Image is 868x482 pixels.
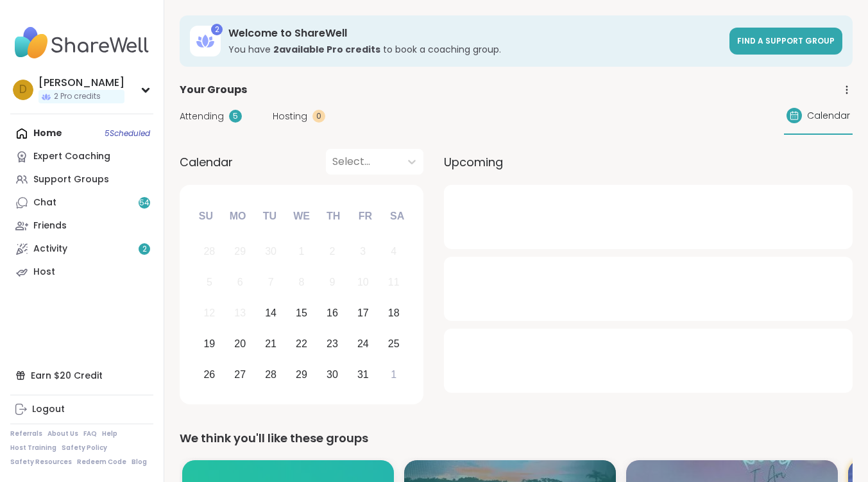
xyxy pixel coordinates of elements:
[192,202,220,230] div: Su
[388,273,400,291] div: 11
[83,429,97,438] a: FAQ
[180,429,853,447] div: We think you'll like these groups
[226,238,254,266] div: Not available Monday, September 29th, 2025
[196,238,223,266] div: Not available Sunday, September 28th, 2025
[77,458,126,467] a: Redeem Code
[351,202,379,230] div: Fr
[223,202,251,230] div: Mo
[357,273,369,291] div: 10
[180,110,224,123] span: Attending
[234,243,246,260] div: 29
[203,366,215,383] div: 26
[349,361,377,388] div: Choose Friday, October 31st, 2025
[273,43,380,56] b: 2 available Pro credit s
[194,236,409,390] div: month 2025-10
[265,304,277,322] div: 14
[226,361,254,388] div: Choose Monday, October 27th, 2025
[10,261,153,284] a: Host
[444,153,503,171] span: Upcoming
[257,269,285,297] div: Not available Tuesday, October 7th, 2025
[391,243,396,260] div: 4
[380,269,407,297] div: Not available Saturday, October 11th, 2025
[268,273,274,291] div: 7
[54,91,101,102] span: 2 Pro credits
[296,366,307,383] div: 29
[257,330,285,357] div: Choose Tuesday, October 21st, 2025
[299,273,305,291] div: 8
[10,21,153,65] img: ShareWell Nav Logo
[288,361,316,388] div: Choose Wednesday, October 29th, 2025
[383,202,411,230] div: Sa
[226,269,254,297] div: Not available Monday, October 6th, 2025
[327,335,338,352] div: 23
[196,300,223,327] div: Not available Sunday, October 12th, 2025
[10,145,153,168] a: Expert Coaching
[102,429,117,438] a: Help
[10,168,153,191] a: Support Groups
[380,330,407,357] div: Choose Saturday, October 25th, 2025
[33,266,55,279] div: Host
[32,403,65,416] div: Logout
[388,304,400,322] div: 18
[265,243,277,260] div: 30
[257,238,285,266] div: Not available Tuesday, September 30th, 2025
[380,361,407,388] div: Choose Saturday, November 1st, 2025
[257,361,285,388] div: Choose Tuesday, October 28th, 2025
[228,43,722,56] h3: You have to book a coaching group.
[329,273,335,291] div: 9
[62,443,107,452] a: Safety Policy
[729,28,842,55] a: Find a support group
[287,202,316,230] div: We
[349,238,377,266] div: Not available Friday, October 3rd, 2025
[357,304,369,322] div: 17
[380,300,407,327] div: Choose Saturday, October 18th, 2025
[319,330,346,357] div: Choose Thursday, October 23rd, 2025
[33,219,67,232] div: Friends
[380,238,407,266] div: Not available Saturday, October 4th, 2025
[226,300,254,327] div: Not available Monday, October 13th, 2025
[329,243,335,260] div: 2
[207,273,212,291] div: 5
[203,243,215,260] div: 28
[203,304,215,322] div: 12
[288,238,316,266] div: Not available Wednesday, October 1st, 2025
[319,361,346,388] div: Choose Thursday, October 30th, 2025
[33,150,110,163] div: Expert Coaching
[288,330,316,357] div: Choose Wednesday, October 22nd, 2025
[10,429,42,438] a: Referrals
[327,366,338,383] div: 30
[312,110,325,123] div: 0
[226,330,254,357] div: Choose Monday, October 20th, 2025
[10,214,153,237] a: Friends
[296,335,307,352] div: 22
[19,82,27,98] span: D
[357,335,369,352] div: 24
[319,300,346,327] div: Choose Thursday, October 16th, 2025
[10,364,153,387] div: Earn $20 Credit
[327,304,338,322] div: 16
[807,109,850,123] span: Calendar
[319,238,346,266] div: Not available Thursday, October 2nd, 2025
[237,273,243,291] div: 6
[10,443,56,452] a: Host Training
[139,198,149,209] span: 54
[203,335,215,352] div: 19
[196,330,223,357] div: Choose Sunday, October 19th, 2025
[10,237,153,261] a: Activity2
[319,269,346,297] div: Not available Thursday, October 9th, 2025
[10,458,72,467] a: Safety Resources
[349,269,377,297] div: Not available Friday, October 10th, 2025
[349,300,377,327] div: Choose Friday, October 17th, 2025
[234,304,246,322] div: 13
[265,366,277,383] div: 28
[211,24,223,35] div: 2
[180,82,247,98] span: Your Groups
[737,35,835,46] span: Find a support group
[47,429,78,438] a: About Us
[196,269,223,297] div: Not available Sunday, October 5th, 2025
[132,458,147,467] a: Blog
[33,173,109,186] div: Support Groups
[357,366,369,383] div: 31
[10,398,153,421] a: Logout
[296,304,307,322] div: 15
